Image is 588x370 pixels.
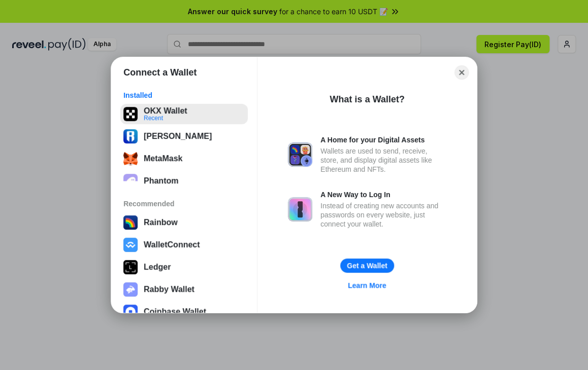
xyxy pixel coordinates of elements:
[120,235,248,255] button: WalletConnect
[347,261,387,270] div: Get a Wallet
[120,126,248,146] button: [PERSON_NAME]
[123,129,138,143] img: svg%3E%0A
[320,146,446,174] div: Wallets are used to send, receive, store, and display digital assets like Ethereum and NFTs.
[120,302,248,322] button: Coinbase Wallet
[120,279,248,300] button: Rabby Wallet
[120,212,248,233] button: Rainbow
[330,93,404,105] div: What is a Wallet?
[454,65,469,80] button: Close
[120,149,248,169] button: MetaMask
[144,154,182,163] div: MetaMask
[348,281,386,290] div: Learn More
[120,104,248,124] button: OKX WalletRecent
[144,240,200,249] div: WalletConnect
[144,307,206,316] div: Coinbase Wallet
[123,260,138,274] img: svg+xml,%3Csvg%20xmlns%3D%22http%3A%2F%2Fwww.w3.org%2F2000%2Fsvg%22%20width%3D%2228%22%20height%3...
[123,107,138,121] img: 5VZ71FV6L7PA3gg3tXrdQ+DgLhC+75Wq3no69P3MC0NFQpx2lL04Ql9gHK1bRDjsSBIvScBnDTk1WrlGIZBorIDEYJj+rhdgn...
[123,174,138,188] img: epq2vO3P5aLWl15yRS7Q49p1fHTx2Sgh99jU3kfXv7cnPATIVQHAx5oQs66JWv3SWEjHOsb3kKgmE5WNBxBId7C8gm8wEgOvz...
[120,257,248,277] button: Ledger
[144,106,187,116] div: OKX Wallet
[342,279,392,292] a: Learn More
[340,258,394,273] button: Get a Wallet
[123,199,245,208] div: Recommended
[144,218,178,227] div: Rainbow
[144,176,178,186] div: Phantom
[123,305,138,319] img: svg+xml,%3Csvg%20width%3D%2228%22%20height%3D%2228%22%20viewBox%3D%220%200%2028%2028%22%20fill%3D...
[144,132,212,141] div: [PERSON_NAME]
[123,152,138,166] img: svg+xml;base64,PHN2ZyB3aWR0aD0iMzUiIGhlaWdodD0iMzQiIHZpZXdCb3g9IjAgMCAzNSAzNCIgZmlsbD0ibm9uZSIgeG...
[123,91,245,100] div: Installed
[144,263,171,272] div: Ledger
[288,142,312,167] img: svg+xml,%3Csvg%20xmlns%3D%22http%3A%2F%2Fwww.w3.org%2F2000%2Fsvg%22%20fill%3D%22none%22%20viewBox...
[123,215,138,230] img: svg+xml,%3Csvg%20width%3D%22120%22%20height%3D%22120%22%20viewBox%3D%220%200%20120%20120%22%20fil...
[320,201,446,229] div: Instead of creating new accounts and passwords on every website, just connect your wallet.
[123,238,138,252] img: svg+xml,%3Csvg%20width%3D%2228%22%20height%3D%2228%22%20viewBox%3D%220%200%2028%2028%22%20fill%3D...
[123,282,138,297] img: svg+xml,%3Csvg%20xmlns%3D%22http%3A%2F%2Fwww.w3.org%2F2000%2Fsvg%22%20fill%3D%22none%22%20viewBox...
[320,135,446,144] div: A Home for your Digital Assets
[144,285,194,294] div: Rabby Wallet
[120,171,248,191] button: Phantom
[123,66,197,79] h1: Connect a Wallet
[288,197,312,221] img: svg+xml,%3Csvg%20xmlns%3D%22http%3A%2F%2Fwww.w3.org%2F2000%2Fsvg%22%20fill%3D%22none%22%20viewBox...
[144,115,187,121] div: Recent
[320,190,446,199] div: A New Way to Log In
